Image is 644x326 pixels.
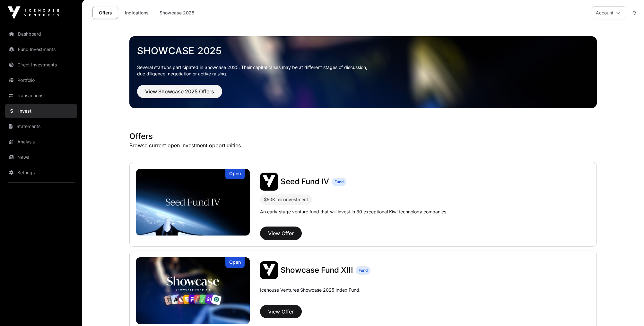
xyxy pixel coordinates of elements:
[92,7,118,19] a: Offers
[5,27,77,41] a: Dashboard
[136,169,250,236] img: Seed Fund IV
[129,131,597,142] h1: Offers
[592,6,626,19] button: Account
[335,179,344,184] span: Fund
[136,257,250,324] a: Showcase Fund XIIIOpen
[145,88,214,95] span: View Showcase 2025 Offers
[260,227,302,240] button: View Offer
[136,169,250,236] a: Seed Fund IVOpen
[5,150,77,164] a: News
[281,265,353,275] span: Showcase Fund XIII
[121,7,153,19] a: Indications
[5,166,77,180] a: Settings
[5,104,77,118] a: Invest
[281,176,329,187] a: Seed Fund IV
[137,45,589,56] a: Showcase 2025
[260,261,278,279] img: Showcase Fund XIII
[5,42,77,56] a: Fund Investments
[8,6,59,19] img: Icehouse Ventures Logo
[136,257,250,324] img: Showcase Fund XIII
[5,89,77,103] a: Transactions
[137,91,222,98] a: View Showcase 2025 Offers
[260,173,278,191] img: Seed Fund IV
[359,268,368,273] span: Fund
[137,85,222,98] button: View Showcase 2025 Offers
[5,73,77,87] a: Portfolio
[612,295,644,326] iframe: Chat Widget
[129,36,597,108] img: Showcase 2025
[264,196,308,203] div: $50K min investment
[137,64,589,77] p: Several startups participated in Showcase 2025. Their capital raises may be at different stages o...
[5,135,77,149] a: Analysis
[281,177,329,186] span: Seed Fund IV
[260,305,302,318] button: View Offer
[260,194,312,205] div: $50K min investment
[225,169,245,179] div: Open
[5,119,77,133] a: Statements
[281,265,353,275] a: Showcase Fund XIII
[129,142,597,149] p: Browse current open investment opportunities.
[260,287,361,293] p: Icehouse Ventures Showcase 2025 Index Fund.
[155,7,198,19] a: Showcase 2025
[260,209,448,215] p: An early-stage venture fund that will invest in 30 exceptional Kiwi technology companies.
[5,58,77,72] a: Direct Investments
[225,257,245,268] div: Open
